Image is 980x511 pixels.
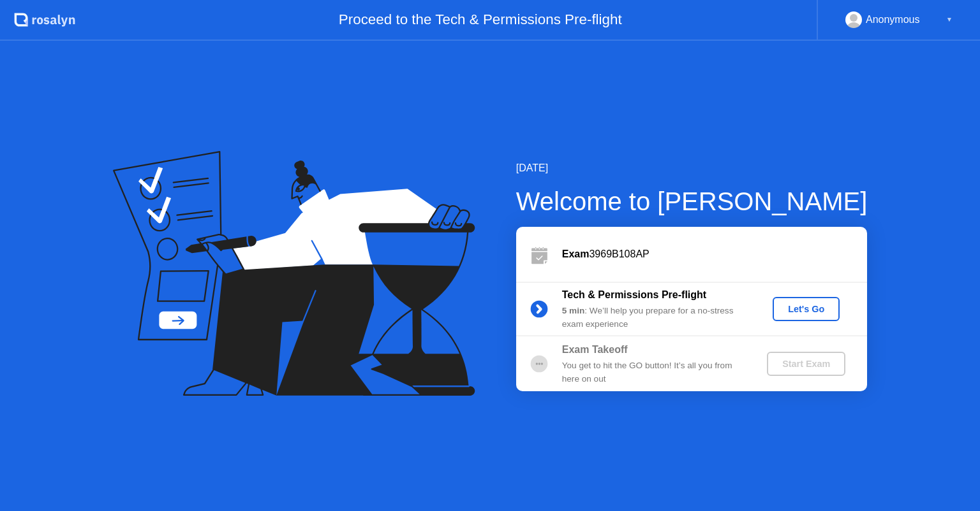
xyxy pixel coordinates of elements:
[767,352,845,376] button: Start Exam
[772,359,840,369] div: Start Exam
[773,297,840,321] button: Let's Go
[562,248,590,259] b: Exam
[562,305,746,331] div: : We’ll help you prepare for a no-stress exam experience
[562,306,585,315] b: 5 min
[562,289,706,300] b: Tech & Permissions Pre-flight
[866,11,920,28] div: Anonymous
[562,344,628,355] b: Exam Takeoff
[562,359,746,385] div: You get to hit the GO button! It’s all you from here on out
[562,247,867,262] div: 3969B108AP
[516,182,868,220] div: Welcome to [PERSON_NAME]
[516,161,868,176] div: [DATE]
[946,11,953,28] div: ▼
[778,304,835,314] div: Let's Go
